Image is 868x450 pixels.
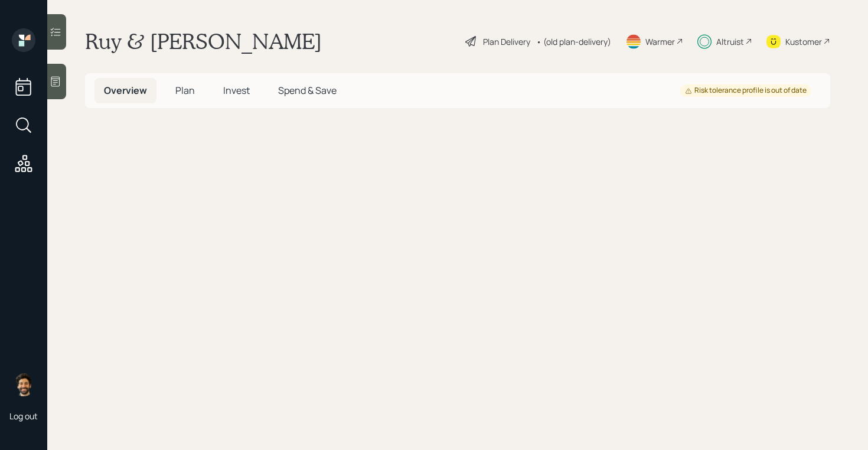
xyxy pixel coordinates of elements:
[483,35,530,48] div: Plan Delivery
[278,84,337,97] span: Spend & Save
[223,84,250,97] span: Invest
[85,28,322,54] h1: Ruy & [PERSON_NAME]
[12,373,35,396] img: eric-schwartz-headshot.png
[785,35,822,48] div: Kustomer
[104,84,147,97] span: Overview
[645,35,675,48] div: Warmer
[536,35,611,48] div: • (old plan-delivery)
[685,86,807,96] div: Risk tolerance profile is out of date
[716,35,744,48] div: Altruist
[175,84,195,97] span: Plan
[9,410,38,422] div: Log out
